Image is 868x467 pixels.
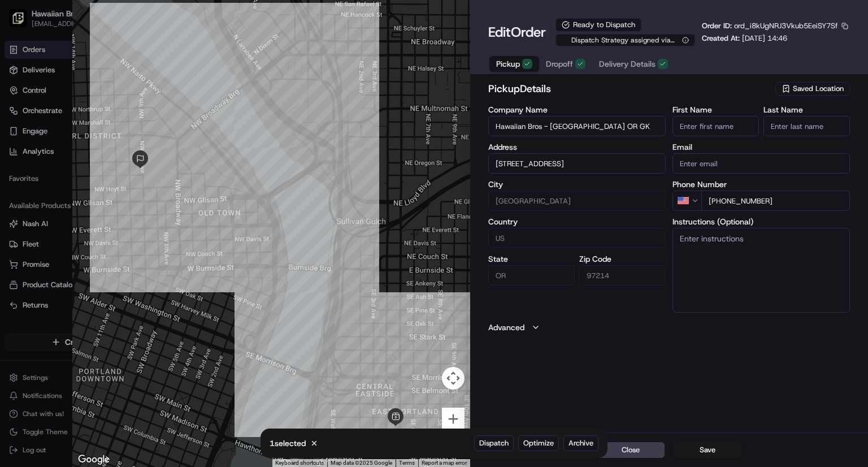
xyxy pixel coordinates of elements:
[11,11,34,34] img: Nash
[442,408,465,430] button: Zoom in
[399,460,415,466] a: Terms (opens in new tab)
[793,84,844,94] span: Saved Location
[734,21,837,31] span: ord_i8kUgNRJ3Vkub5EeiSY7Sf
[488,81,773,97] h2: pickup Details
[23,164,86,175] span: Knowledge Base
[11,108,32,128] img: 1736555255976-a54dd68f-1ca7-489b-9aae-adbdc363a1c4
[275,459,324,467] button: Keyboard shortcuts
[442,367,465,390] button: Map camera controls
[488,265,575,286] input: Enter state
[546,58,573,70] span: Dropoff
[442,431,465,453] button: Zoom out
[80,191,137,200] a: Powered byPylon
[579,265,666,286] input: Enter zip code
[672,116,759,136] input: Enter first name
[488,191,666,211] input: Enter city
[672,153,850,174] input: Enter email
[488,23,546,41] h1: Edit
[702,33,787,44] p: Created At:
[672,106,759,114] label: First Name
[511,23,546,41] span: Order
[672,180,850,188] label: Phone Number
[107,164,181,175] span: API Documentation
[488,106,666,114] label: Company Name
[488,218,666,226] label: Country
[562,36,680,45] span: Dispatch Strategy assigned via Automation
[488,153,666,174] input: 1125 SE Grand Ave, Portland, OR 97214, USA
[597,442,665,458] button: Close
[742,33,787,43] span: [DATE] 14:46
[11,45,206,63] p: Welcome 👋
[555,34,695,46] button: Dispatch Strategy assigned via Automation
[29,73,203,85] input: Got a question? Start typing here...
[672,143,850,151] label: Email
[672,218,850,226] label: Instructions (Optional)
[488,180,666,188] label: City
[7,159,91,180] a: 📗Knowledge Base
[112,192,137,200] span: Pylon
[422,460,467,466] a: Report a map error
[488,255,575,263] label: State
[496,58,520,70] span: Pickup
[488,116,666,136] input: Enter company name
[488,228,666,248] input: Enter country
[763,106,850,114] label: Last Name
[38,108,185,119] div: Start new chat
[38,119,143,128] div: We're available if you need us!
[702,21,837,31] p: Order ID:
[701,191,850,211] input: Enter phone number
[579,255,666,263] label: Zip Code
[488,143,666,151] label: Address
[11,165,20,174] div: 📗
[775,81,850,97] button: Saved Location
[91,159,186,180] a: 💻API Documentation
[599,58,656,70] span: Delivery Details
[488,322,850,333] button: Advanced
[488,322,524,333] label: Advanced
[674,442,741,458] button: Save
[192,111,206,125] button: Start new chat
[763,116,850,136] input: Enter last name
[96,165,105,174] div: 💻
[555,18,641,32] div: Ready to Dispatch
[75,452,112,467] img: Google
[75,452,112,467] a: Open this area in Google Maps (opens a new window)
[331,460,392,466] span: Map data ©2025 Google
